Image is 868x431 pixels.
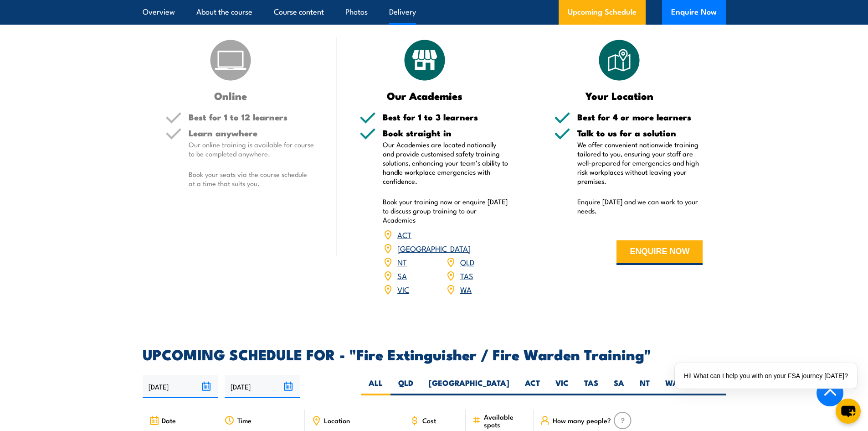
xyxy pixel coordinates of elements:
[360,90,490,101] h3: Our Academies
[361,378,390,395] label: ALL
[189,129,314,137] h5: Learn anywhere
[606,378,632,395] label: SA
[632,378,657,395] label: NT
[657,378,686,395] label: WA
[324,416,350,424] span: Location
[517,378,548,395] label: ACT
[616,240,703,265] button: ENQUIRE NOW
[143,348,726,360] h2: UPCOMING SCHEDULE FOR - "Fire Extinguisher / Fire Warden Training"
[553,416,611,424] span: How many people?
[189,113,314,121] h5: Best for 1 to 12 learners
[421,378,517,395] label: [GEOGRAPHIC_DATA]
[577,113,703,121] h5: Best for 4 or more learners
[397,229,411,240] a: ACT
[460,284,472,295] a: WA
[237,416,252,424] span: Time
[189,140,314,158] p: Our online training is available for course to be completed anywhere.
[460,256,474,267] a: QLD
[397,270,407,281] a: SA
[397,243,471,254] a: [GEOGRAPHIC_DATA]
[397,256,407,267] a: NT
[484,413,527,428] span: Available spots
[577,140,703,186] p: We offer convenient nationwide training tailored to you, ensuring your staff are well-prepared fo...
[383,113,508,121] h5: Best for 1 to 3 learners
[460,270,473,281] a: TAS
[577,197,703,215] p: Enquire [DATE] and we can work to your needs.
[165,90,296,101] h3: Online
[189,170,314,188] p: Book your seats via the course schedule at a time that suits you.
[548,378,576,395] label: VIC
[836,399,861,424] button: chat-button
[383,197,508,224] p: Book your training now or enquire [DATE] to discuss group training to our Academies
[577,129,703,137] h5: Talk to us for a solution
[225,375,300,398] input: To date
[162,416,176,424] span: Date
[383,129,508,137] h5: Book straight in
[554,90,685,101] h3: Your Location
[383,140,508,186] p: Our Academies are located nationally and provide customised safety training solutions, enhancing ...
[576,378,606,395] label: TAS
[390,378,421,395] label: QLD
[143,375,218,398] input: From date
[397,284,409,295] a: VIC
[675,363,857,389] div: Hi! What can I help you with on your FSA journey [DATE]?
[422,416,436,424] span: Cost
